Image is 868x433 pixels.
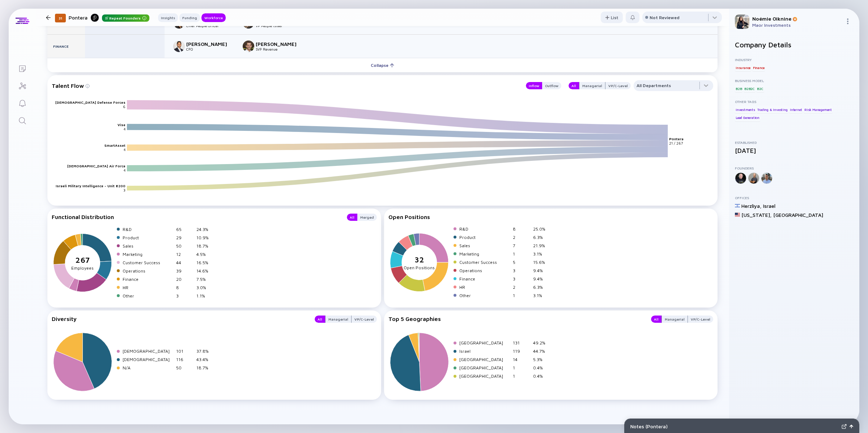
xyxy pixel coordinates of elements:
[735,40,854,49] h2: Company Details
[735,196,854,200] div: Offices
[526,82,542,89] div: Inflow
[735,140,854,145] div: Established
[752,16,842,22] div: Noémie Oiknine
[459,260,510,265] div: Customer Success
[123,276,173,282] div: Finance
[347,214,357,221] button: All
[9,77,36,94] a: Investor Map
[513,293,530,298] div: 1
[179,13,200,22] button: Funding
[176,276,193,282] div: 20
[752,22,842,28] div: Maor Investments
[459,365,510,370] div: [GEOGRAPHIC_DATA]
[459,284,510,290] div: HR
[118,123,125,127] text: Vise
[9,59,36,77] a: Lists
[357,214,377,221] button: Merged
[804,106,833,113] div: Risk Management
[533,365,550,370] div: 0.4%
[123,104,125,109] text: 6
[533,268,550,273] div: 9.4%
[123,357,173,362] div: [DEMOGRAPHIC_DATA]
[735,114,760,121] div: Lead Generation
[201,14,226,21] div: Workforce
[414,255,424,264] tspan: 32
[196,260,214,265] div: 16.5%
[196,268,214,274] div: 14.6%
[176,260,193,265] div: 44
[735,203,740,208] img: Israel Flag
[176,227,193,232] div: 65
[735,78,854,83] div: Business Model
[366,60,399,71] div: Collapse
[533,251,550,257] div: 3.1%
[315,316,325,323] div: All
[9,111,36,129] a: Search
[542,82,561,89] div: Outflow
[123,293,173,299] div: Other
[605,82,631,89] button: VP/C-Level
[124,127,125,131] text: 4
[9,94,36,111] a: Reminders
[196,227,214,232] div: 24.3%
[123,227,173,232] div: R&D
[459,348,510,354] div: Israel
[52,80,519,91] div: Talent Flow
[459,373,510,379] div: [GEOGRAPHIC_DATA]
[735,85,743,92] div: B2B
[513,365,530,370] div: 1
[533,260,550,265] div: 15.6%
[842,424,847,429] img: Expand Notes
[533,243,550,248] div: 21.9%
[459,276,510,282] div: Finance
[741,203,762,209] div: Herzliya ,
[55,14,66,22] div: 31
[388,214,714,220] div: Open Positions
[76,256,90,264] tspan: 267
[752,64,765,71] div: Finance
[661,316,688,323] button: Managerial
[196,252,214,257] div: 4.5%
[56,184,125,188] text: Israeli Military Intelligence - Unit 8200
[651,316,661,323] button: All
[196,276,214,282] div: 7.5%
[123,285,173,290] div: HR
[533,340,550,346] div: 49.2%
[688,316,713,323] button: VP/C-Level
[201,13,226,22] button: Workforce
[513,373,530,379] div: 1
[763,203,775,209] div: Israel
[123,252,173,257] div: Marketing
[123,365,173,370] div: N/A
[459,235,510,240] div: Product
[196,235,214,240] div: 10.9%
[52,316,307,323] div: Diversity
[513,235,530,240] div: 2
[196,348,214,354] div: 37.8%
[850,425,853,428] img: Open Notes
[513,226,530,232] div: 8
[579,82,605,89] div: Managerial
[123,243,173,249] div: Sales
[176,285,193,290] div: 8
[176,268,193,274] div: 39
[176,348,193,354] div: 101
[186,41,234,47] div: [PERSON_NAME]
[669,141,684,145] text: 21 / 267
[513,260,530,265] div: 5
[124,147,125,152] text: 4
[105,143,125,147] text: SmartAsset
[741,212,772,218] div: [US_STATE] ,
[196,285,214,290] div: 3.0%
[459,340,510,346] div: [GEOGRAPHIC_DATA]
[735,212,740,217] img: United States Flag
[533,348,550,354] div: 44.7%
[579,82,605,89] button: Managerial
[102,14,149,22] div: Repeat Founders
[513,268,530,273] div: 3
[256,41,303,47] div: [PERSON_NAME]
[69,13,149,22] div: Pontera
[176,252,193,257] div: 12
